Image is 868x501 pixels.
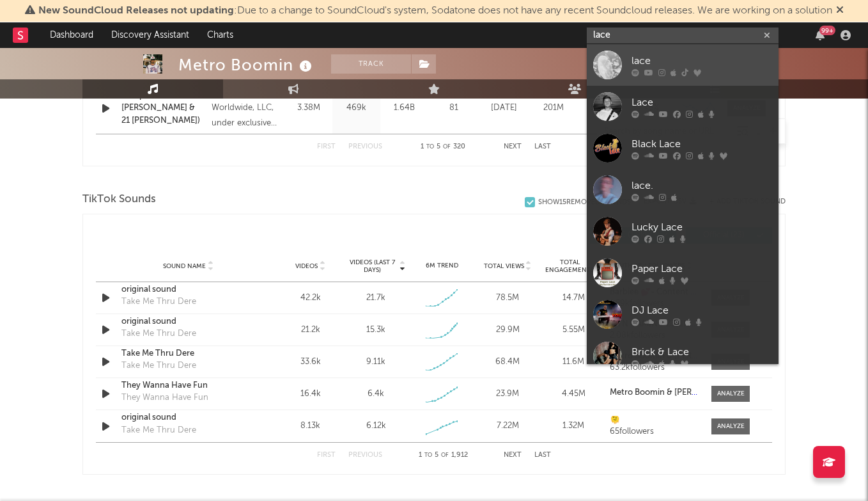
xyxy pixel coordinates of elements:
a: Charts [198,22,242,48]
button: 99+ [816,30,825,40]
a: They Wanna Have Fun [121,379,255,392]
span: to [424,452,432,458]
button: Previous [348,452,382,459]
strong: 🫠 [610,416,620,424]
button: First [317,452,336,459]
a: Lace [587,86,779,127]
a: Lucky Lace [587,211,779,252]
div: 21.2k [281,324,340,337]
a: original sound [121,283,255,296]
span: of [443,144,451,150]
div: 11.6M [544,356,603,369]
div: Black Lace [632,136,772,152]
div: Lucky Lace [632,219,772,235]
span: of [441,452,449,458]
div: 15.3k [366,324,385,337]
a: Discovery Assistant [102,22,198,48]
div: Take Me Thru Dere [121,328,196,340]
div: 78.5M [478,292,538,305]
div: Take Me Thru Dere [121,424,196,437]
span: Total Engagements [544,258,596,274]
div: 65 followers [610,427,699,436]
div: 7.22M [478,420,538,433]
button: Last [534,452,551,459]
div: They Wanna Have Fun [121,392,208,404]
a: lace. [587,169,779,211]
a: original sound [121,315,255,328]
span: Videos [295,262,318,270]
div: 201M [532,102,575,115]
div: lace [632,53,772,68]
div: 1 5 1,912 [408,448,478,463]
div: 14.7M [544,292,603,305]
button: Next [504,452,522,459]
a: Paper Lace [587,252,779,294]
div: 8.13k [281,420,340,433]
div: 1 5 320 [408,139,478,155]
button: First [317,143,336,150]
a: original sound [121,411,255,424]
div: Take Me Thru Dere [121,360,196,372]
a: Creepin' (with [PERSON_NAME] & 21 [PERSON_NAME]) [121,90,205,127]
div: Metro Boomin [178,54,315,76]
div: 3.38M [288,102,329,115]
button: Last [534,143,551,150]
div: 6M Trend [412,261,472,271]
a: Metro Boomin & [PERSON_NAME] & [PERSON_NAME] [PERSON_NAME] & [PERSON_NAME] [610,388,699,397]
div: 99 + [819,26,835,35]
span: to [426,144,434,150]
div: DJ Lace [632,303,772,318]
div: lace. [632,178,772,193]
a: 🫠 [610,416,699,425]
div: 1.32M [544,420,603,433]
div: 9.11k [366,356,385,369]
a: Black Lace [587,127,779,169]
span: TikTok Sounds [82,192,156,207]
div: 63.2k followers [610,363,699,372]
div: 6.4k [368,388,384,401]
div: 16.4k [281,388,340,401]
div: 21.7k [366,292,385,305]
span: Dismiss [836,6,844,16]
div: 68.4M [478,356,538,369]
a: Take Me Thru Dere [121,347,255,360]
a: Brick & Lace [587,335,779,377]
div: Take Me Thru Dere [121,296,196,308]
span: Sound Name [163,262,206,270]
input: Search for artists [587,28,779,44]
div: 5.04M [581,102,624,115]
span: Total Views [484,262,524,270]
div: [DATE] [483,102,525,115]
button: Previous [348,143,382,150]
div: Paper Lace [632,261,772,276]
button: Track [331,54,411,74]
button: Next [504,143,522,150]
div: 6.12k [366,420,386,433]
div: 81 [431,102,476,115]
div: 23.9M [478,388,538,401]
span: Videos (last 7 days) [346,258,398,274]
div: 469k [336,102,377,115]
span: New SoundCloud Releases not updating [38,6,234,16]
div: 29.9M [478,324,538,337]
a: lace [587,44,779,86]
div: 4.45M [544,388,603,401]
div: 42.2k [281,292,340,305]
div: Lace [632,95,772,110]
a: Dashboard [41,22,102,48]
div: © 2022 Boominati Worldwide, LLC, under exclusive license to Republic Records, a division of UMG R... [212,85,281,131]
a: DJ Lace [587,294,779,335]
div: 5.55M [544,324,603,337]
div: Show 15 Removed Sounds [538,198,631,207]
div: 1.64B [384,102,425,115]
div: Brick & Lace [632,344,772,360]
div: 33.6k [281,356,340,369]
span: : Due to a change to SoundCloud's system, Sodatone does not have any recent Soundcloud releases. ... [38,6,832,16]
